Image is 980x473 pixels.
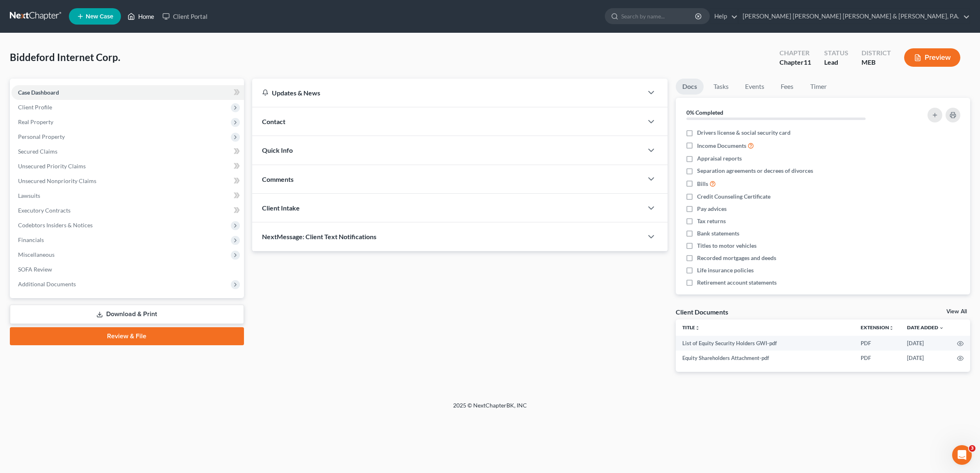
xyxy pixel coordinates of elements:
a: Lawsuits [11,188,244,203]
span: Personal Property [18,133,65,140]
span: Biddeford Internet Corp. [10,51,120,63]
a: Help [710,9,738,24]
span: Miscellaneous [18,251,55,258]
a: [PERSON_NAME] [PERSON_NAME] [PERSON_NAME] & [PERSON_NAME], P.A. [738,9,970,24]
a: Client Portal [158,9,212,24]
i: unfold_more [889,326,894,330]
a: Date Added expand_more [907,324,944,330]
span: Client Intake [262,204,300,212]
td: [DATE] [900,351,950,365]
a: Titleunfold_more [682,324,700,330]
a: Events [738,79,771,95]
span: Retirement account statements [697,278,777,287]
button: Preview [904,48,960,67]
span: Separation agreements or decrees of divorces [697,167,813,175]
input: Search by name... [621,9,696,24]
a: Executory Contracts [11,203,244,218]
span: Case Dashboard [18,89,59,96]
a: Docs [676,79,704,95]
div: Client Documents [676,308,728,316]
span: NextMessage: Client Text Notifications [262,233,376,240]
span: Drivers license & social security card [697,129,791,137]
span: Tax returns [697,217,726,225]
div: District [861,48,891,58]
div: Lead [824,58,848,67]
span: Unsecured Nonpriority Claims [18,177,96,184]
div: Chapter [779,58,811,67]
a: Unsecured Priority Claims [11,159,244,174]
span: Pay advices [697,205,727,213]
span: Appraisal reports [697,154,742,163]
a: Extensionunfold_more [861,324,894,330]
span: SOFA Review [18,266,52,273]
a: Home [123,9,158,24]
td: Equity Shareholders Attachment-pdf [676,351,854,365]
span: Codebtors Insiders & Notices [18,222,93,229]
span: Secured Claims [18,148,57,155]
a: View All [946,309,967,315]
span: Bills [697,180,708,188]
span: Income Documents [697,142,746,150]
a: Review & File [10,327,244,345]
a: SOFA Review [11,262,244,277]
span: Quick Info [262,146,293,154]
div: 2025 © NextChapterBK, INC [256,401,724,416]
a: Tasks [707,79,735,95]
span: Recorded mortgages and deeds [697,254,776,262]
i: unfold_more [695,326,700,330]
span: Executory Contracts [18,207,71,214]
span: Comments [262,175,294,183]
i: expand_more [939,326,944,330]
span: Real Property [18,118,53,125]
td: PDF [854,351,900,365]
td: List of Equity Security Holders GWI-pdf [676,336,854,351]
a: Fees [774,79,800,95]
a: Case Dashboard [11,85,244,100]
a: Download & Print [10,305,244,324]
span: Credit Counseling Certificate [697,192,770,201]
td: PDF [854,336,900,351]
span: Life insurance policies [697,266,754,274]
div: Updates & News [262,88,633,97]
span: Titles to motor vehicles [697,242,757,250]
span: Unsecured Priority Claims [18,163,86,170]
td: [DATE] [900,336,950,351]
span: New Case [86,14,113,20]
strong: 0% Completed [686,109,723,116]
span: Client Profile [18,104,52,111]
span: 11 [804,58,811,66]
span: Bank statements [697,229,739,238]
a: Unsecured Nonpriority Claims [11,174,244,188]
span: Contact [262,118,285,125]
div: MEB [861,58,891,67]
span: Lawsuits [18,192,40,199]
a: Timer [804,79,833,95]
div: Status [824,48,848,58]
a: Secured Claims [11,144,244,159]
span: Financials [18,236,44,243]
iframe: Intercom live chat [952,445,972,465]
div: Chapter [779,48,811,58]
span: Additional Documents [18,281,76,287]
span: 3 [969,445,975,452]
